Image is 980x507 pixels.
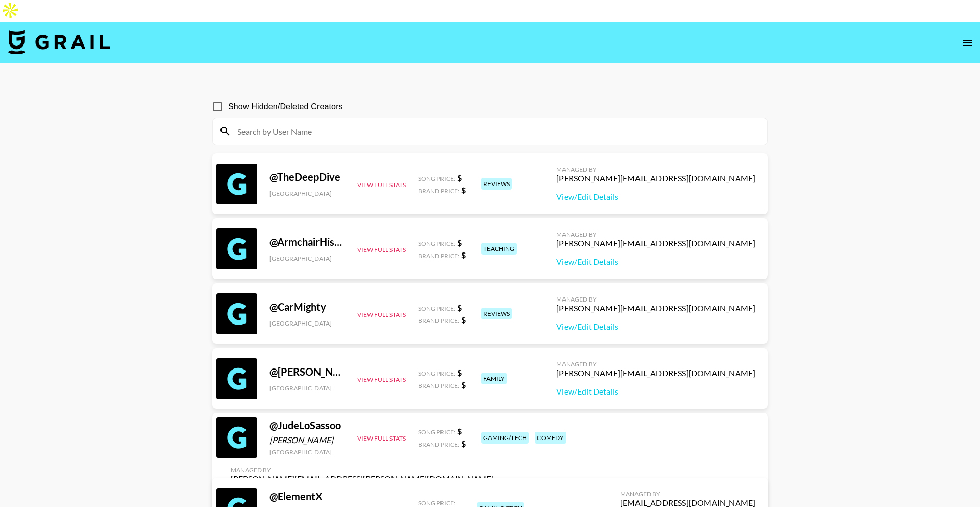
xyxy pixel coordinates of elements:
div: @ JudeLoSassoo [269,419,345,432]
div: reviews [481,308,512,319]
strong: $ [457,367,462,377]
a: View/Edit Details [556,257,755,267]
span: Brand Price: [418,441,459,448]
strong: $ [461,380,466,389]
div: [PERSON_NAME] [269,435,345,445]
div: family [481,373,507,384]
input: Search by User Name [231,123,761,140]
strong: $ [461,315,466,325]
strong: $ [461,439,466,448]
img: Grail Talent [8,30,110,54]
span: Song Price: [418,499,455,507]
div: @ ArmchairHistorian [269,236,345,248]
div: [GEOGRAPHIC_DATA] [269,448,345,456]
span: Song Price: [418,175,455,182]
button: View Full Stats [357,246,406,253]
div: [PERSON_NAME][EMAIL_ADDRESS][DOMAIN_NAME] [556,238,755,248]
span: Song Price: [418,305,455,312]
a: View/Edit Details [556,386,755,397]
span: Song Price: [418,370,455,377]
span: Song Price: [418,240,455,247]
div: teaching [481,243,517,255]
div: @ CarMighty [269,301,345,313]
div: comedy [535,432,566,444]
div: [GEOGRAPHIC_DATA] [269,319,345,327]
span: Brand Price: [418,317,459,325]
strong: $ [461,185,466,195]
button: open drawer [958,33,978,53]
div: @ [PERSON_NAME] [269,365,345,378]
strong: $ [457,426,462,436]
span: Brand Price: [418,252,459,260]
div: [PERSON_NAME][EMAIL_ADDRESS][DOMAIN_NAME] [556,368,755,378]
div: [PERSON_NAME][EMAIL_ADDRESS][DOMAIN_NAME] [556,173,755,183]
strong: $ [457,238,462,247]
div: @ ElementX [269,490,345,503]
strong: $ [457,303,462,312]
span: Song Price: [418,428,455,436]
div: gaming/tech [481,432,529,444]
div: [GEOGRAPHIC_DATA] [269,255,345,262]
button: View Full Stats [357,181,406,189]
div: Managed By [556,166,755,173]
div: Managed By [556,360,755,368]
div: [GEOGRAPHIC_DATA] [269,190,345,197]
button: View Full Stats [357,376,406,383]
div: Managed By [620,490,755,498]
div: @ TheDeepDive [269,171,345,183]
span: Brand Price: [418,382,459,389]
div: Managed By [231,466,494,474]
div: [PERSON_NAME][EMAIL_ADDRESS][PERSON_NAME][DOMAIN_NAME] [231,474,494,484]
div: [PERSON_NAME][EMAIL_ADDRESS][DOMAIN_NAME] [556,303,755,313]
div: reviews [481,178,512,190]
button: View Full Stats [357,311,406,318]
div: Managed By [556,231,755,238]
div: [GEOGRAPHIC_DATA] [269,384,345,392]
div: Managed By [556,295,755,303]
a: View/Edit Details [556,321,755,332]
button: View Full Stats [357,434,406,442]
span: Show Hidden/Deleted Creators [228,101,343,113]
span: Brand Price: [418,187,459,195]
a: View/Edit Details [556,192,755,202]
strong: $ [457,173,462,182]
strong: $ [461,250,466,260]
